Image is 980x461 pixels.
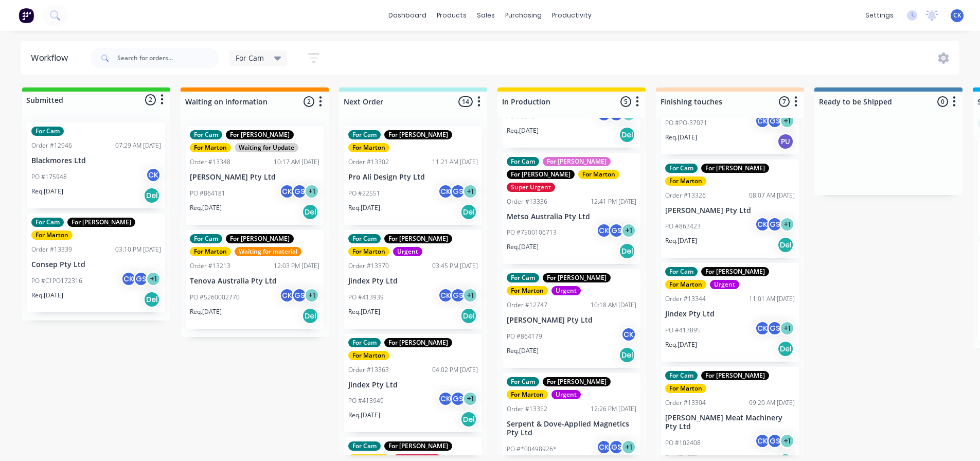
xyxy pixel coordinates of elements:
[755,433,770,449] div: CK
[609,223,624,238] div: GS
[777,133,794,150] div: PU
[710,280,739,289] div: Urgent
[551,390,581,399] div: Urgent
[621,327,636,342] div: CK
[507,420,636,437] p: Serpent & Dove-Applied Magnetics Pty Ltd
[27,214,165,312] div: For CamFor [PERSON_NAME]For MartonOrder #1333903:10 PM [DATE]Consep Pty LtdPO #C1PO172316CKGS+1Re...
[304,184,319,199] div: + 1
[507,197,547,206] div: Order #13336
[665,414,795,431] p: [PERSON_NAME] Meat Machinery Pty Ltd
[393,247,422,256] div: Urgent
[186,126,324,225] div: For CamFor [PERSON_NAME]For MartonWaiting for UpdateOrder #1334810:17 AM [DATE][PERSON_NAME] Pty ...
[619,127,635,143] div: Del
[344,126,482,225] div: For CamFor [PERSON_NAME]For MartonOrder #1330211:21 AM [DATE]Pro Ali Design Pty LtdPO #22551CKGS+...
[384,338,452,347] div: For [PERSON_NAME]
[661,159,799,258] div: For CamFor [PERSON_NAME]For MartonOrder #1332608:07 AM [DATE][PERSON_NAME] Pty LtdPO #863423CKGS+...
[779,113,795,129] div: + 1
[665,384,706,393] div: For Marton
[190,203,222,212] p: Req. [DATE]
[236,52,264,63] span: For Cam
[226,234,294,243] div: For [PERSON_NAME]
[507,183,555,192] div: Super Urgent
[344,230,482,329] div: For CamFor [PERSON_NAME]For MartonUrgentOrder #1337003:45 PM [DATE]Jindex Pty LtdPO #413939CKGS+1...
[450,184,466,199] div: GS
[115,141,161,150] div: 07:29 AM [DATE]
[146,167,161,183] div: CK
[665,294,706,304] div: Order #13344
[665,326,701,335] p: PO #413895
[144,187,160,204] div: Del
[507,286,548,295] div: For Marton
[190,247,231,256] div: For Marton
[779,321,795,336] div: + 1
[779,217,795,232] div: + 1
[767,217,782,232] div: GS
[591,300,636,310] div: 10:18 AM [DATE]
[779,433,795,449] div: + 1
[348,351,389,360] div: For Marton
[302,204,318,220] div: Del
[551,286,581,295] div: Urgent
[507,228,557,237] p: PO #7500106713
[701,371,769,380] div: For [PERSON_NAME]
[190,293,240,302] p: PO #5260002770
[31,276,82,286] p: PO #C1PO172316
[777,237,794,253] div: Del
[507,445,557,454] p: PO #*00498926*
[348,143,389,152] div: For Marton
[462,288,478,303] div: + 1
[503,153,640,264] div: For CamFor [PERSON_NAME]For [PERSON_NAME]For MartonSuper UrgentOrder #1333612:41 PM [DATE]Metso A...
[292,184,307,199] div: GS
[190,173,319,182] p: [PERSON_NAME] Pty Ltd
[665,398,706,407] div: Order #13304
[507,316,636,325] p: [PERSON_NAME] Pty Ltd
[384,130,452,139] div: For [PERSON_NAME]
[665,310,795,318] p: Jindex Pty Ltd
[543,273,611,282] div: For [PERSON_NAME]
[500,8,547,23] div: purchasing
[609,439,624,455] div: GS
[755,217,770,232] div: CK
[235,143,298,152] div: Waiting for Update
[348,234,381,243] div: For Cam
[31,127,64,136] div: For Cam
[665,133,697,142] p: Req. [DATE]
[462,391,478,406] div: + 1
[507,170,575,179] div: For [PERSON_NAME]
[348,293,384,302] p: PO #413939
[860,8,899,23] div: settings
[31,291,63,300] p: Req. [DATE]
[755,321,770,336] div: CK
[67,218,135,227] div: For [PERSON_NAME]
[450,391,466,406] div: GS
[578,170,619,179] div: For Marton
[665,206,795,215] p: [PERSON_NAME] Pty Ltd
[348,365,389,375] div: Order #13363
[383,8,432,23] a: dashboard
[144,291,160,308] div: Del
[767,321,782,336] div: GS
[547,8,597,23] div: productivity
[460,204,477,220] div: Del
[31,187,63,196] p: Req. [DATE]
[31,172,67,182] p: PO #175948
[472,8,500,23] div: sales
[767,113,782,129] div: GS
[665,236,697,245] p: Req. [DATE]
[661,263,799,362] div: For CamFor [PERSON_NAME]For MartonUrgentOrder #1334411:01 AM [DATE]Jindex Pty LtdPO #413895CKGS+1...
[348,261,389,271] div: Order #13370
[621,223,636,238] div: + 1
[621,439,636,455] div: + 1
[186,230,324,329] div: For CamFor [PERSON_NAME]For MartonWaiting for materialOrder #1321312:03 PM [DATE]Tenova Australia...
[19,8,34,23] img: Factory
[665,164,698,173] div: For Cam
[348,338,381,347] div: For Cam
[348,307,380,316] p: Req. [DATE]
[31,218,64,227] div: For Cam
[348,247,389,256] div: For Marton
[438,184,453,199] div: CK
[348,396,384,405] p: PO #413949
[591,197,636,206] div: 12:41 PM [DATE]
[619,243,635,259] div: Del
[121,271,136,287] div: CK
